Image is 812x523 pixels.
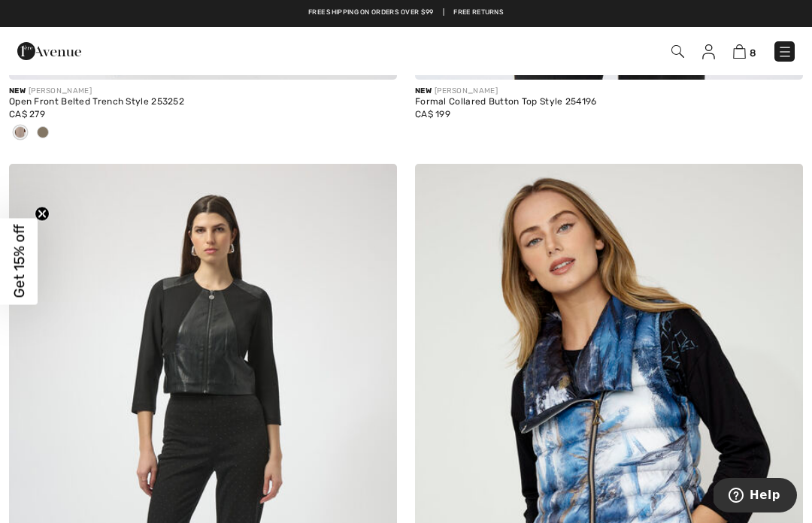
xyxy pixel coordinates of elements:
[9,86,26,95] span: New
[9,97,397,107] div: Open Front Belted Trench Style 253252
[453,8,504,18] a: Free Returns
[443,8,444,18] span: |
[415,86,432,95] span: New
[9,109,45,119] span: CA$ 279
[733,42,756,60] a: 8
[777,44,792,59] img: Menu
[415,86,803,97] div: [PERSON_NAME]
[671,45,684,58] img: Search
[714,478,797,515] iframe: Opens a widget where you can find more information
[702,44,715,59] img: My Info
[35,207,50,222] button: Close teaser
[733,44,746,59] img: Shopping Bag
[308,8,434,18] a: Free shipping on orders over $99
[415,109,450,119] span: CA$ 199
[415,97,803,107] div: Formal Collared Button Top Style 254196
[750,47,756,59] span: 8
[32,121,54,146] div: Java
[9,121,32,146] div: Moonstone
[11,225,28,298] span: Get 15% off
[17,43,81,57] a: 1ère Avenue
[9,86,397,97] div: [PERSON_NAME]
[17,36,81,66] img: 1ère Avenue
